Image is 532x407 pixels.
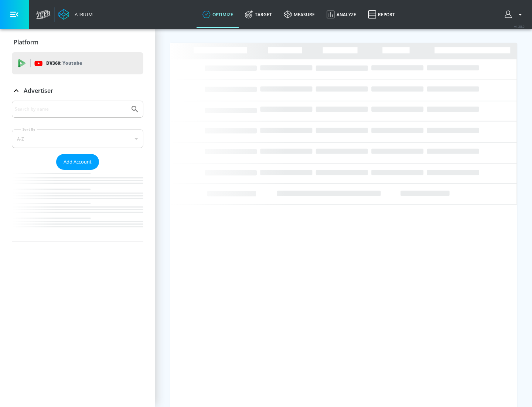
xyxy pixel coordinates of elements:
[14,38,38,46] p: Platform
[12,52,143,74] div: DV360: Youtube
[72,11,93,18] div: Atrium
[12,170,143,242] nav: list of Advertiser
[514,24,525,28] span: v 4.28.0
[321,1,362,28] a: Analyze
[278,1,321,28] a: measure
[239,1,278,28] a: Target
[12,80,143,101] div: Advertiser
[362,1,401,28] a: Report
[197,1,239,28] a: optimize
[58,9,93,20] a: Atrium
[56,154,99,170] button: Add Account
[24,87,53,95] p: Advertiser
[46,59,82,67] p: DV360:
[21,127,37,132] label: Sort By
[64,158,92,166] span: Add Account
[12,129,143,148] div: A-Z
[62,59,82,67] p: Youtube
[12,32,143,53] div: Platform
[12,101,143,242] div: Advertiser
[15,104,127,114] input: Search by name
